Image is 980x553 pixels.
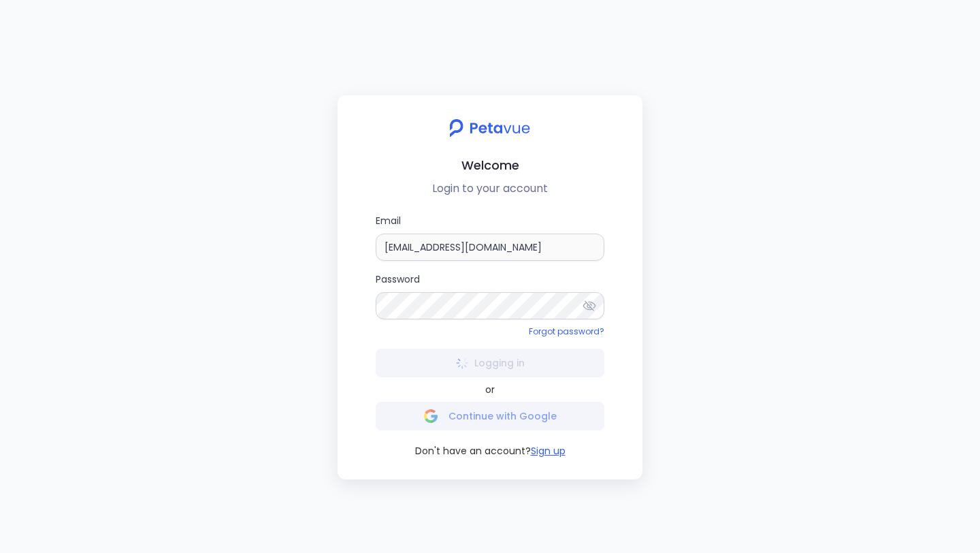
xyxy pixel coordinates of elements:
[376,292,604,319] input: Password
[529,326,604,337] a: Forgot password?
[376,272,604,319] label: Password
[376,234,604,261] input: Email
[485,383,495,396] span: or
[348,155,632,175] h2: Welcome
[348,180,632,197] p: Login to your account
[415,444,531,458] span: Don't have an account?
[440,112,539,144] img: petavue logo
[531,444,566,458] button: Sign up
[376,213,604,261] label: Email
